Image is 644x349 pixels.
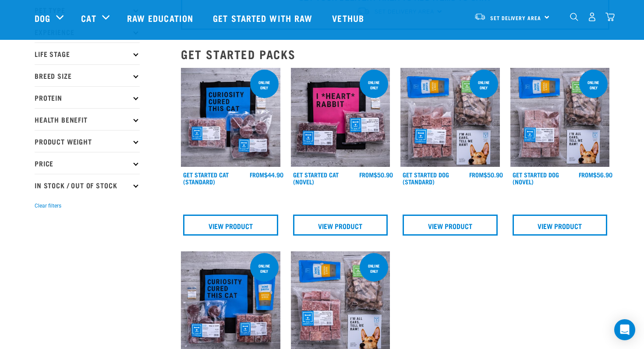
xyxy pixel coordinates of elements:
a: Get Started Cat (Standard) [183,173,229,183]
a: Dog [35,11,50,25]
div: online only [470,76,498,94]
img: NSP Dog Standard Update [400,68,500,167]
div: $50.90 [469,171,503,178]
img: Assortment Of Raw Essential Products For Cats Including, Blue And Black Tote Bag With "Curiosity ... [181,68,280,167]
a: Get Started Cat (Novel) [293,173,339,183]
a: Vethub [323,0,375,35]
span: FROM [469,173,484,176]
div: online only [250,259,279,278]
div: online only [360,76,388,94]
a: Raw Education [118,0,204,35]
img: van-moving.png [474,13,486,21]
div: $50.90 [359,171,393,178]
div: Open Intercom Messenger [614,319,635,340]
img: user.png [587,12,597,21]
p: Health Benefit [35,108,140,130]
div: online only [250,76,279,94]
img: Assortment Of Raw Essential Products For Cats Including, Pink And Black Tote Bag With "I *Heart* ... [291,68,390,167]
a: View Product [293,215,388,236]
p: Protein [35,86,140,108]
a: Get started with Raw [204,0,323,35]
span: FROM [250,173,264,176]
p: In Stock / Out Of Stock [35,174,140,196]
img: NSP Dog Novel Update [510,68,610,167]
p: Price [35,152,140,174]
a: Get Started Dog (Standard) [403,173,449,183]
div: $44.90 [250,171,283,178]
span: FROM [359,173,374,176]
span: FROM [579,173,593,176]
img: home-icon-1@2x.png [570,13,578,21]
a: Get Started Dog (Novel) [513,173,559,183]
div: online only [579,76,608,94]
img: home-icon@2x.png [605,12,615,21]
p: Breed Size [35,64,140,86]
p: Life Stage [35,42,140,64]
h2: Get Started Packs [181,47,609,61]
button: Clear filters [35,202,61,210]
div: online only [360,259,388,278]
p: Product Weight [35,130,140,152]
a: View Product [183,215,278,236]
span: Set Delivery Area [490,16,541,19]
div: $56.90 [579,171,612,178]
a: View Product [403,215,498,236]
a: Cat [81,11,96,25]
a: View Product [513,215,608,236]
